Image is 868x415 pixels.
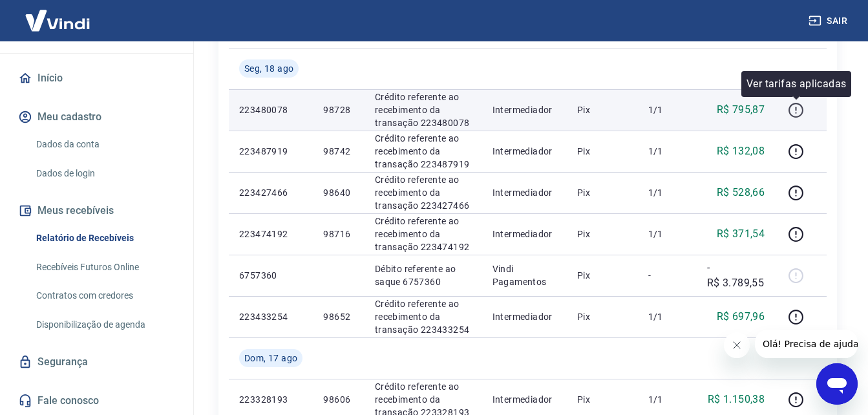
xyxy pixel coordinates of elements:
p: Ver tarifas aplicadas [746,76,846,92]
p: 98652 [323,310,354,323]
p: 98742 [323,145,354,158]
span: Olá! Precisa de ajuda? [8,9,109,19]
p: R$ 795,87 [717,102,765,118]
p: 1/1 [648,228,686,240]
p: R$ 528,66 [717,185,765,200]
a: Disponibilização de agenda [31,312,178,338]
p: 98728 [323,103,354,116]
a: Recebíveis Futuros Online [31,254,178,281]
p: 223427466 [239,186,302,199]
p: 98716 [323,228,354,240]
p: 223474192 [239,228,302,240]
p: 223328193 [239,393,302,406]
p: 6757360 [239,269,302,282]
p: R$ 132,08 [717,144,765,159]
button: Sair [806,9,852,33]
p: Vindi Pagamentos [492,262,556,288]
p: 223433254 [239,310,302,323]
p: Intermediador [492,103,556,116]
p: -R$ 3.789,55 [707,260,765,291]
p: 223480078 [239,103,302,116]
a: Dados de login [31,160,178,187]
p: Pix [577,269,628,282]
p: 1/1 [648,393,686,406]
button: Meus recebíveis [16,197,178,225]
p: Intermediador [492,393,556,406]
p: 1/1 [648,145,686,158]
p: Intermediador [492,228,556,240]
p: Pix [577,228,628,240]
p: R$ 1.150,38 [708,392,765,407]
a: Relatório de Recebíveis [31,225,178,251]
p: 98640 [323,186,354,199]
p: 1/1 [648,310,686,323]
a: Segurança [16,348,178,376]
p: Débito referente ao saque 6757360 [375,262,472,288]
p: R$ 697,96 [717,309,765,325]
a: Dados da conta [31,131,178,158]
img: Vindi [16,1,100,40]
p: Pix [577,103,628,116]
p: Pix [577,186,628,199]
p: Crédito referente ao recebimento da transação 223427466 [375,173,472,212]
p: Pix [577,393,628,406]
p: Pix [577,145,628,158]
a: Contratos com credores [31,282,178,309]
button: Meu cadastro [16,103,178,131]
a: Início [16,64,178,92]
p: 223487919 [239,145,302,158]
p: R$ 371,54 [717,226,765,242]
span: Seg, 18 ago [244,62,293,75]
p: Intermediador [492,186,556,199]
p: Pix [577,310,628,323]
iframe: Botão para abrir a janela de mensagens [816,363,858,405]
a: Fale conosco [16,387,178,415]
p: Crédito referente ao recebimento da transação 223487919 [375,132,472,171]
p: 1/1 [648,103,686,116]
p: Crédito referente ao recebimento da transação 223480078 [375,90,472,129]
iframe: Fechar mensagem [724,332,750,358]
iframe: Mensagem da empresa [755,330,858,358]
p: Crédito referente ao recebimento da transação 223433254 [375,297,472,336]
p: - [648,269,686,282]
p: Crédito referente ao recebimento da transação 223474192 [375,215,472,253]
p: 98606 [323,393,354,406]
span: Dom, 17 ago [244,352,297,365]
p: Intermediador [492,310,556,323]
p: Intermediador [492,145,556,158]
p: 1/1 [648,186,686,199]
